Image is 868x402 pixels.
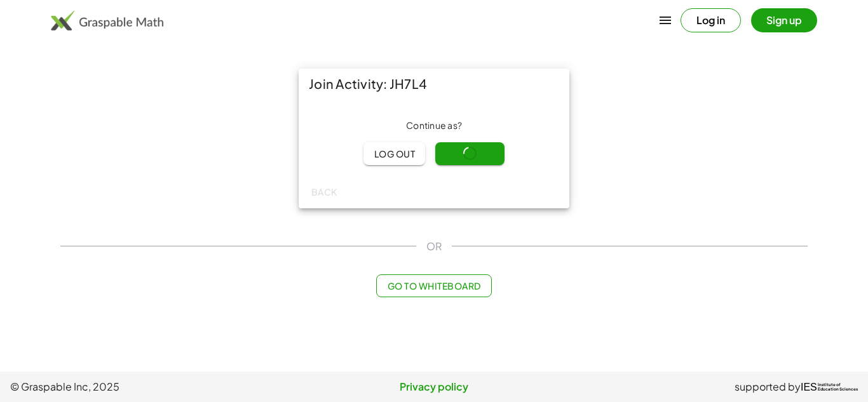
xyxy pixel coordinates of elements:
span: © Graspable Inc, 2025 [10,379,293,394]
div: Join Activity: JH7L4 [299,69,569,99]
a: IESInstitute ofEducation Sciences [801,379,858,394]
a: Privacy policy [293,379,576,394]
span: OR [426,239,442,254]
span: supported by [735,379,801,394]
button: Sign up [751,8,817,32]
span: IES [801,381,817,393]
button: Log in [681,8,741,32]
button: Go to Whiteboard [376,274,491,297]
span: Institute of Education Sciences [818,383,858,392]
div: Continue as ? [309,119,559,132]
button: Log out [363,142,425,165]
span: Log out [374,148,415,159]
span: Go to Whiteboard [387,280,480,291]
